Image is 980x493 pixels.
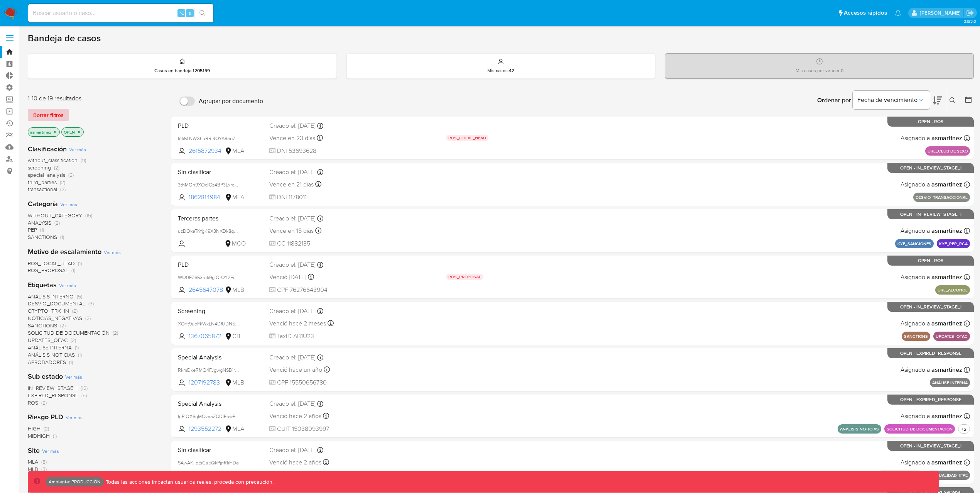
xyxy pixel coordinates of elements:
[895,10,901,16] a: Notificaciones
[28,8,213,18] input: Buscar usuario o caso...
[194,8,210,19] button: search-icon
[966,9,974,17] a: Salir
[189,9,191,17] span: s
[178,9,184,17] span: ⌥
[104,478,274,486] p: Todas las acciones impactan usuarios reales, proceda con precaución.
[844,9,887,17] span: Accesos rápidos
[920,9,963,17] p: leidy.martinez@mercadolibre.com.co
[49,480,101,483] p: Ambiente: PRODUCCIÓN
